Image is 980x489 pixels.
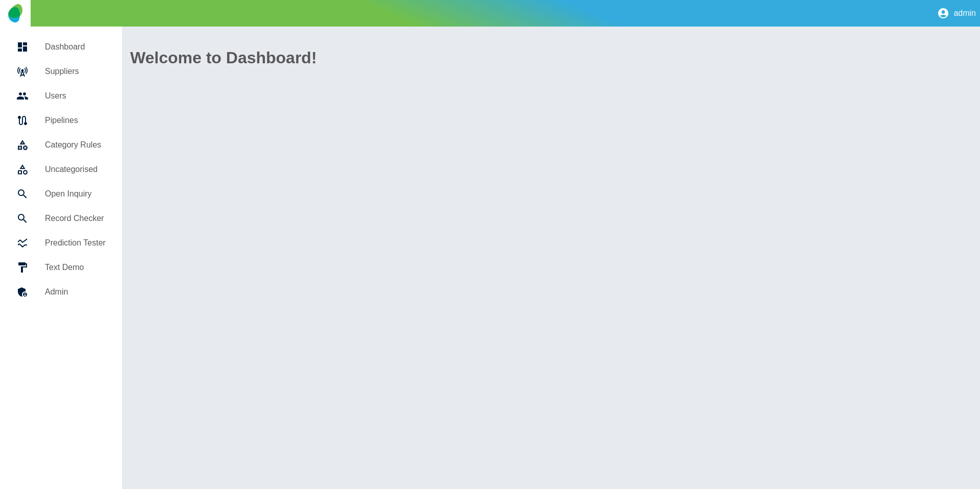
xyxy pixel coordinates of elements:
[45,261,106,274] h5: Text Demo
[953,9,976,18] p: admin
[45,188,106,200] h5: Open Inquiry
[45,41,106,53] h5: Dashboard
[45,237,106,249] h5: Prediction Tester
[8,59,114,84] a: Suppliers
[45,114,106,127] h5: Pipelines
[130,45,972,70] h1: Welcome to Dashboard!
[8,157,114,182] a: Uncategorised
[8,255,114,280] a: Text Demo
[45,212,106,225] h5: Record Checker
[45,65,106,78] h5: Suppliers
[8,35,114,59] a: Dashboard
[8,84,114,108] a: Users
[8,4,22,22] img: Logo
[8,182,114,206] a: Open Inquiry
[45,286,106,298] h5: Admin
[45,90,106,102] h5: Users
[8,280,114,304] a: Admin
[8,108,114,133] a: Pipelines
[45,163,106,176] h5: Uncategorised
[8,231,114,255] a: Prediction Tester
[45,139,106,151] h5: Category Rules
[933,3,980,23] button: admin
[8,133,114,157] a: Category Rules
[8,206,114,231] a: Record Checker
